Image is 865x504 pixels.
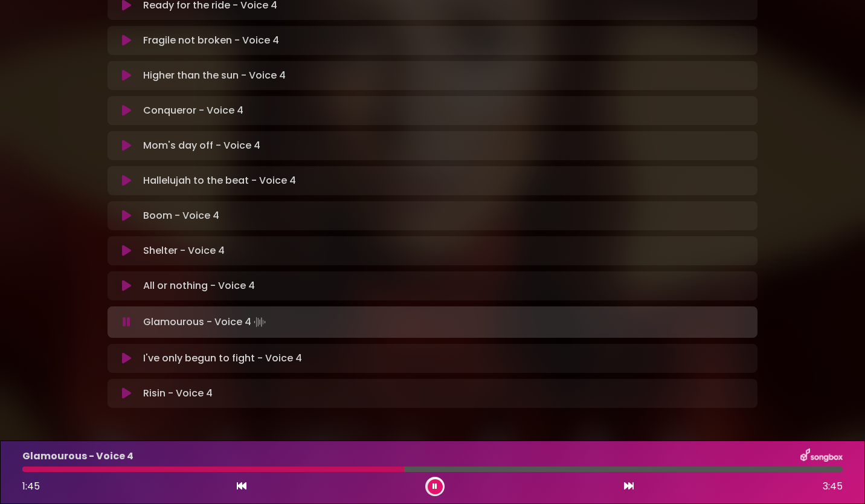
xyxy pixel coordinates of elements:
img: songbox-logo-white.png [800,448,843,464]
p: All or nothing - Voice 4 [143,279,255,293]
p: Shelter - Voice 4 [143,244,225,258]
p: Mom's day off - Voice 4 [143,138,260,153]
img: waveform4.gif [251,314,268,331]
p: I've only begun to fight - Voice 4 [143,351,302,366]
p: Glamourous - Voice 4 [143,314,268,331]
p: Higher than the sun - Voice 4 [143,68,286,83]
p: Glamourous - Voice 4 [22,449,133,464]
p: Hallelujah to the beat - Voice 4 [143,173,296,188]
p: Risin - Voice 4 [143,386,213,401]
p: Conqueror - Voice 4 [143,103,243,118]
p: Fragile not broken - Voice 4 [143,33,279,48]
p: Boom - Voice 4 [143,208,219,223]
